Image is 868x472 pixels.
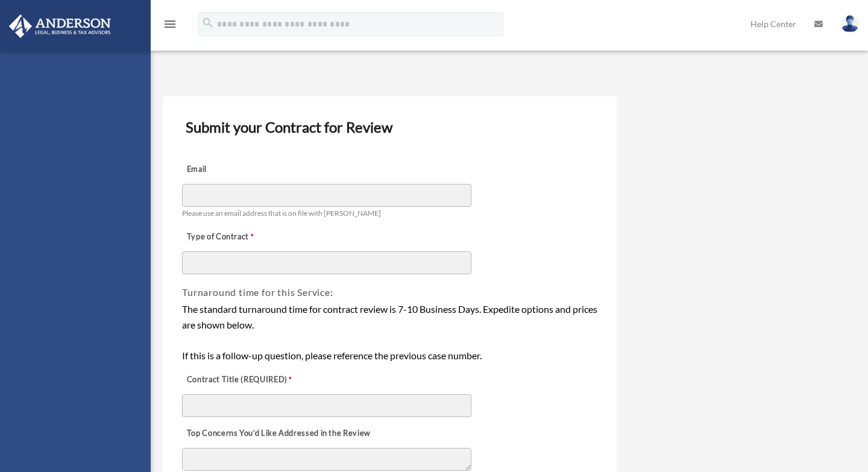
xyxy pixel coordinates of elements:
[182,371,303,388] label: Contract Title (REQUIRED)
[5,14,115,38] img: Anderson Advisors Platinum Portal
[182,301,597,363] div: The standard turnaround time for contract review is 7-10 Business Days. Expedite options and pric...
[841,15,859,33] img: User Pic
[182,286,333,298] span: Turnaround time for this Service:
[182,161,303,178] label: Email
[182,426,374,442] label: Top Concerns You’d Like Addressed in the Review
[201,16,215,30] i: search
[181,115,599,140] h3: Submit your Contract for Review
[163,21,177,31] a: menu
[182,209,381,218] span: Please use an email address that is on file with [PERSON_NAME]
[182,229,303,246] label: Type of Contract
[163,17,177,31] i: menu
